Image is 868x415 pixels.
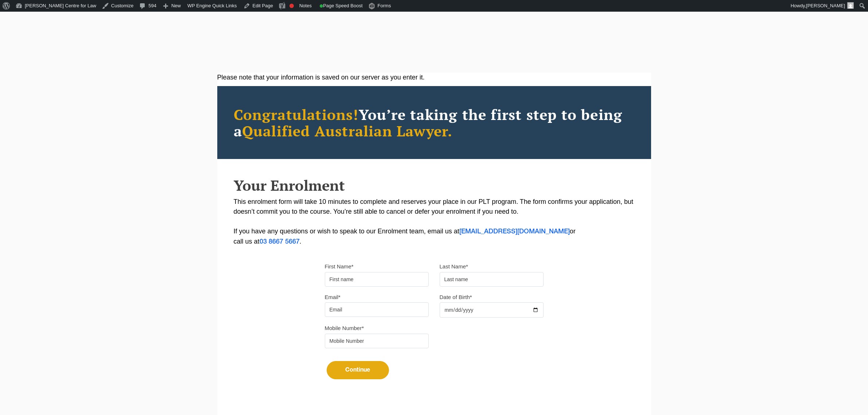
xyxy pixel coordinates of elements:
h2: Your Enrolment [234,177,635,193]
span: Qualified Australian Lawyer. [242,121,453,140]
div: Please note that your information is saved on our server as you enter it. [217,73,651,82]
label: Last Name* [440,263,468,270]
p: This enrolment form will take 10 minutes to complete and reserves your place in our PLT program. ... [234,197,635,247]
input: First name [325,272,429,287]
span: [PERSON_NAME] [806,3,845,8]
a: 03 8667 5667 [260,239,300,245]
div: Focus keyphrase not set [289,4,294,8]
label: Email* [325,294,340,301]
input: Email [325,302,429,317]
input: Mobile Number [325,334,429,348]
label: Date of Birth* [440,294,472,301]
a: [EMAIL_ADDRESS][DOMAIN_NAME] [459,229,570,234]
span: Congratulations! [234,105,359,124]
label: Mobile Number* [325,325,364,332]
button: Continue [327,361,389,379]
input: Last name [440,272,544,287]
h2: You’re taking the first step to being a [234,106,635,139]
label: First Name* [325,263,354,270]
